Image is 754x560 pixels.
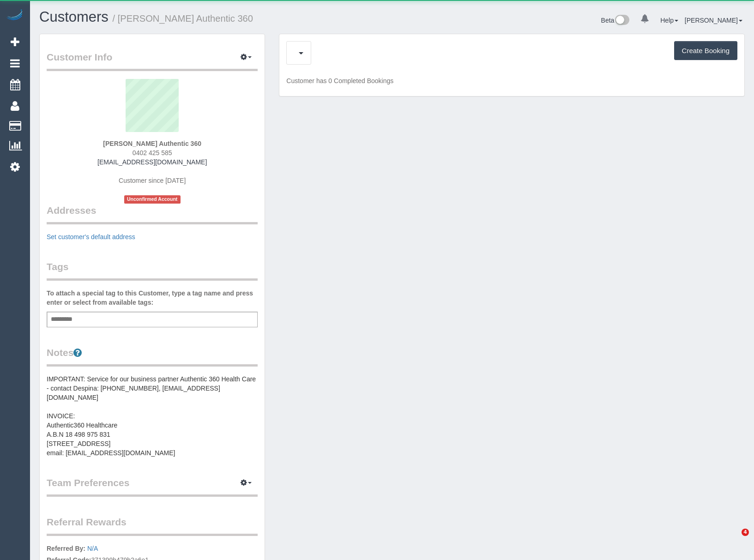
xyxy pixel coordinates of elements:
a: [PERSON_NAME] [685,17,742,24]
legend: Customer Info [47,50,258,71]
pre: IMPORTANT: Service for our business partner Authentic 360 Health Care - contact Despina: [PHONE_N... [47,374,258,458]
span: 4 [742,529,749,536]
span: 0402 425 585 [133,149,172,157]
small: / [PERSON_NAME] Authentic 360 [113,13,253,24]
label: Referred By: [47,544,85,553]
legend: Referral Rewards [47,515,258,536]
span: Unconfirmed Account [124,195,181,203]
a: N/A [87,545,98,552]
span: Customer since [DATE] [119,177,186,184]
button: Create Booking [674,41,737,60]
legend: Tags [47,260,258,281]
a: [EMAIL_ADDRESS][DOMAIN_NAME] [97,158,207,166]
a: Customers [39,9,109,25]
strong: [PERSON_NAME] Authentic 360 [103,140,201,147]
legend: Notes [47,346,258,367]
legend: Team Preferences [47,476,258,497]
iframe: Intercom live chat [723,529,745,551]
img: Automaid Logo [6,9,24,22]
p: Customer has 0 Completed Bookings [286,76,737,85]
a: Beta [601,17,630,24]
a: Set customer's default address [47,233,135,241]
a: Help [660,17,678,24]
img: New interface [614,15,629,27]
label: To attach a special tag to this Customer, type a tag name and press enter or select from availabl... [47,289,258,307]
